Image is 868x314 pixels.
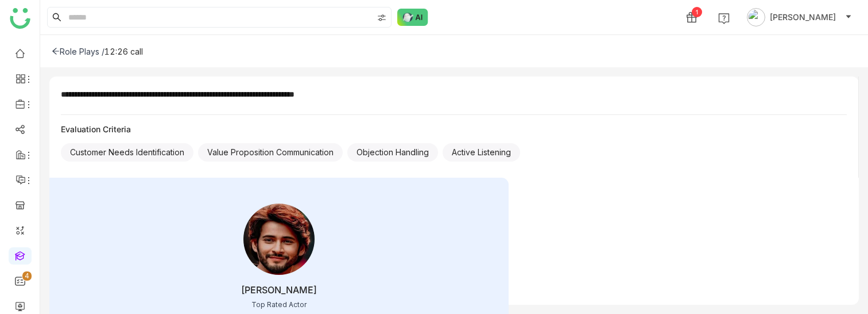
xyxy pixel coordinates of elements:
[198,143,343,162] div: Value Proposition Communication
[397,9,428,26] img: ask-buddy-normal.svg
[52,47,104,56] div: Role Plays /
[10,8,30,29] img: logo
[61,124,847,134] div: Evaluation Criteria
[243,204,315,275] img: 6891e6b463e656570aba9a5a
[61,143,193,162] div: Customer Needs Identification
[377,13,386,22] img: search-type.svg
[251,300,307,309] div: Top Rated Actor
[22,271,32,281] nz-badge-sup: 4
[747,8,765,26] img: avatar
[25,270,29,282] p: 4
[241,284,317,296] div: [PERSON_NAME]
[347,143,438,162] div: Objection Handling
[692,7,702,17] div: 1
[104,47,143,56] div: 12:26 call
[443,143,520,162] div: Active Listening
[745,8,854,26] button: [PERSON_NAME]
[770,11,836,24] span: [PERSON_NAME]
[718,13,730,24] img: help.svg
